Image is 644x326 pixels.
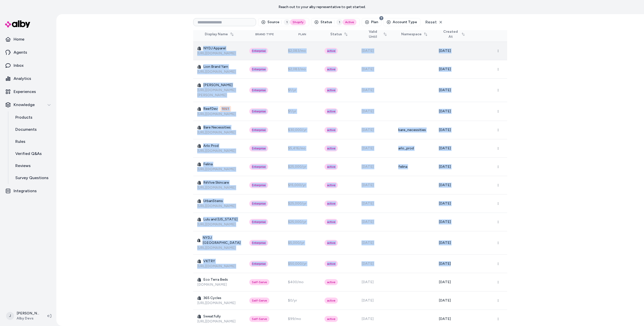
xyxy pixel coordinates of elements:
[325,145,338,151] div: active
[14,188,37,194] p: Integrations
[249,87,268,93] div: Enterprise
[2,33,54,45] a: Home
[439,88,451,92] span: [DATE]
[2,46,54,58] a: Agents
[439,317,451,321] span: [DATE]
[202,30,237,39] button: Display Name
[439,128,451,132] span: [DATE]
[249,298,269,304] div: Self-Serve
[197,125,241,130] h3: Bare Necessities
[2,73,54,85] a: Analytics
[197,162,241,167] h3: Felina
[439,165,451,169] span: [DATE]
[249,182,268,188] div: Enterprise
[394,121,435,139] td: bare_necessities
[197,51,235,55] a: [URL][DOMAIN_NAME]
[14,49,27,55] p: Agents
[6,312,14,320] span: J
[197,222,235,226] a: [URL][DOMAIN_NAME]
[197,64,241,69] h3: Lion Brand Yarn
[197,70,235,74] a: [URL][DOMAIN_NAME]
[249,279,269,285] div: Self-Serve
[14,102,35,108] p: Knowledge
[439,201,451,206] span: [DATE]
[361,27,390,41] button: Valid Until
[361,219,390,224] div: [DATE]
[5,20,30,28] img: alby Logo
[15,151,42,157] p: Verified Q&As
[325,261,338,267] div: active
[197,246,235,250] a: [URL][DOMAIN_NAME]
[197,143,241,148] h3: Arlo Prod
[197,301,235,305] a: [URL][DOMAIN_NAME]
[249,127,268,133] div: Enterprise
[439,109,451,113] span: [DATE]
[361,67,390,72] div: [DATE]
[361,201,390,206] div: [DATE]
[439,262,451,266] span: [DATE]
[439,241,451,245] span: [DATE]
[361,280,390,285] div: [DATE]
[14,62,24,69] p: Inbox
[439,67,451,71] span: [DATE]
[325,201,338,207] div: active
[197,264,235,268] a: [URL][DOMAIN_NAME]
[439,27,468,41] button: Created At
[361,146,390,151] div: [DATE]
[361,183,390,188] div: [DATE]
[361,109,390,114] div: [DATE]
[10,160,54,172] a: Reviews
[2,86,54,98] a: Experiences
[197,199,241,204] h3: UrbanStems
[288,88,316,93] div: $1/yr
[325,279,338,285] div: active
[325,240,338,246] div: active
[249,201,268,207] div: Enterprise
[15,126,37,133] p: Documents
[220,106,231,112] span: TEST
[422,18,446,26] button: Reset
[325,298,338,304] div: active
[325,66,338,72] div: active
[325,127,338,133] div: active
[288,109,316,114] div: $1/yr
[361,240,390,245] div: [DATE]
[249,145,268,151] div: Enterprise
[249,108,268,114] div: Enterprise
[197,259,241,264] h3: VKTRY
[288,146,316,151] div: $5,416/mo
[17,311,39,316] p: [PERSON_NAME]
[439,49,451,53] span: [DATE]
[197,88,235,97] a: [URL][DOMAIN_NAME][PERSON_NAME]
[325,219,338,225] div: active
[197,149,235,153] a: [URL][DOMAIN_NAME]
[197,314,241,319] h3: Sweatfully
[197,112,235,116] a: [URL][DOMAIN_NAME]
[288,164,316,169] div: $25,000/yr
[288,48,316,53] div: $2,083/mo
[14,89,36,95] p: Experiences
[10,136,54,148] a: Rules
[15,114,32,120] p: Products
[10,172,54,184] a: Survey Questions
[249,316,269,322] div: Self-Serve
[361,298,390,303] div: [DATE]
[249,66,268,72] div: Enterprise
[290,19,306,25] div: Shopify
[288,183,316,188] div: $15,000/yr
[288,261,316,266] div: $50,000/yr
[197,282,227,287] a: [DOMAIN_NAME]
[394,158,435,176] td: felina
[10,148,54,160] a: Verified Q&As
[361,48,390,53] div: [DATE]
[343,19,356,25] div: Active
[249,164,268,170] div: Enterprise
[439,298,451,303] span: [DATE]
[439,220,451,224] span: [DATE]
[325,108,338,114] div: active
[288,316,316,321] div: $99/mo
[439,183,451,187] span: [DATE]
[325,182,338,188] div: active
[325,316,338,322] div: active
[10,111,54,123] a: Products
